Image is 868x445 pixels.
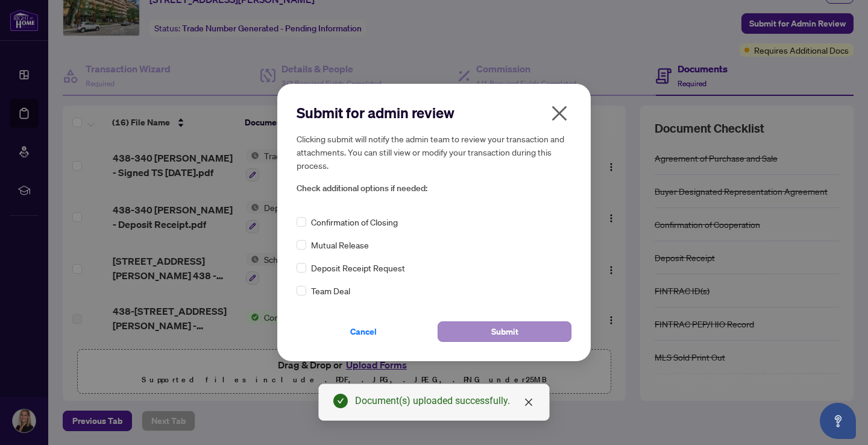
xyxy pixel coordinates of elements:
[297,321,430,342] button: Cancel
[311,261,405,274] span: Deposit Receipt Request
[297,103,571,122] h2: Submit for admin review
[820,403,856,439] button: Open asap
[522,396,535,409] a: Close
[355,394,535,408] div: Document(s) uploaded successfully.
[550,104,569,123] span: close
[311,215,398,229] span: Confirmation of Closing
[350,322,377,341] span: Cancel
[311,284,350,297] span: Team Deal
[491,322,518,341] span: Submit
[297,132,571,172] h5: Clicking submit will notify the admin team to review your transaction and attachments. You can st...
[524,397,533,407] span: close
[297,181,571,195] span: Check additional options if needed:
[438,321,571,342] button: Submit
[311,238,369,251] span: Mutual Release
[333,394,348,408] span: check-circle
